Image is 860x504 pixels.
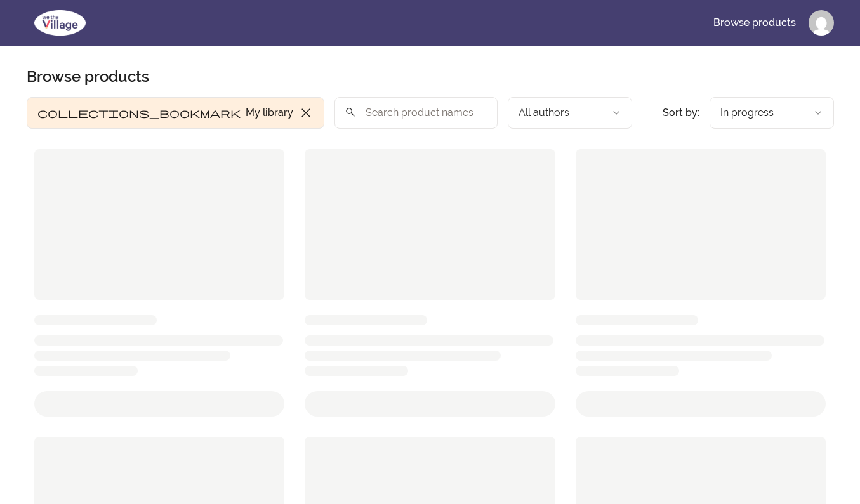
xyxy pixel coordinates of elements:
button: Filter by author [508,97,632,129]
span: close [298,105,314,120]
a: Browse products [703,8,806,38]
span: search [345,103,356,121]
img: Profile image for Allison Sherman [809,10,834,36]
nav: Main [703,8,834,38]
span: collections_bookmark [37,105,241,120]
img: We The Village logo [27,8,93,38]
input: Search product names [334,97,498,129]
button: Filter by My library [27,97,324,129]
h2: Browse products [27,67,149,87]
button: Product sort options [710,97,834,129]
span: Sort by: [663,107,699,119]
